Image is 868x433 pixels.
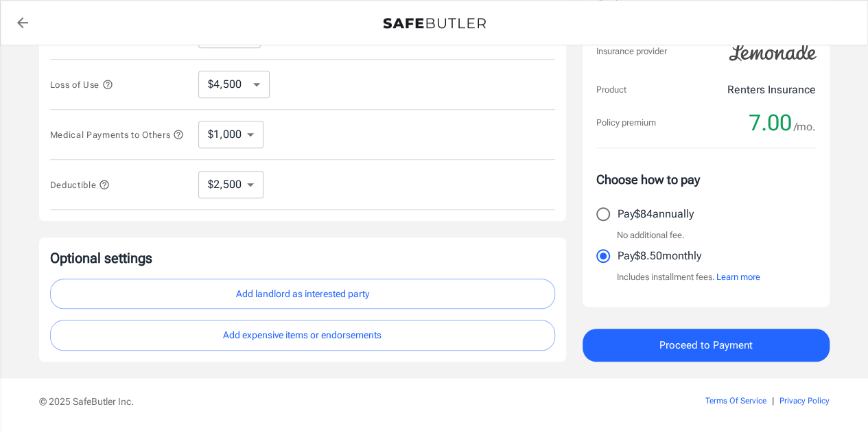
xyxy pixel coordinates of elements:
span: Medical Payments to Others [50,130,185,140]
a: back to quotes [9,9,36,36]
img: Back to quotes [383,18,486,29]
p: Optional settings [50,248,555,268]
span: Deductible [50,180,110,190]
p: Policy premium [596,116,656,130]
p: Renters Insurance [727,82,816,98]
button: Loss of Use [50,76,113,93]
p: © 2025 SafeButler Inc. [39,395,628,408]
button: Deductible [50,176,110,193]
p: Pay $8.50 monthly [618,248,701,264]
p: Pay $84 annually [618,206,694,222]
p: No additional fee. [617,229,685,242]
button: Add expensive items or endorsements [50,320,555,351]
span: /mo. [794,117,816,137]
p: Choose how to pay [596,170,816,189]
button: Add landlord as interested party [50,279,555,309]
p: Includes installment fees. [617,270,760,284]
button: Proceed to Payment [583,329,830,362]
p: Insurance provider [596,45,667,58]
button: Learn more [716,270,760,284]
a: Terms Of Service [705,396,766,406]
p: Product [596,83,626,97]
span: | [772,396,774,406]
span: Loss of Use [50,80,113,90]
span: 7.00 [749,109,792,137]
img: Lemonade [721,32,824,71]
a: Privacy Policy [779,396,830,406]
span: Proceed to Payment [659,336,753,354]
button: Medical Payments to Others [50,126,185,143]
